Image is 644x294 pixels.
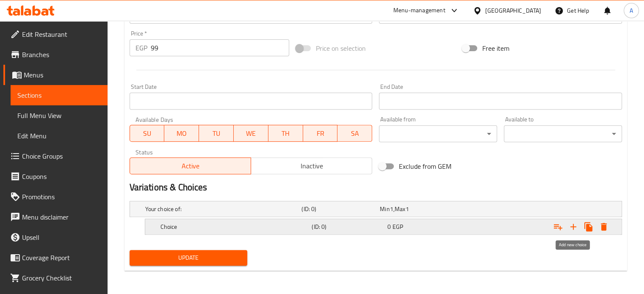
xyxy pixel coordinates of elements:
a: Full Menu View [11,105,108,126]
h5: Choice [160,223,309,231]
div: , [380,205,455,213]
span: Edit Restaurant [22,29,101,39]
a: Menu disclaimer [3,207,108,227]
a: Coverage Report [3,247,108,268]
h2: Variations & Choices [130,181,622,194]
span: Promotions [22,192,101,202]
a: Choice Groups [3,146,108,166]
span: Price on selection [316,43,366,53]
button: SA [337,125,372,142]
span: MO [168,127,196,140]
input: Please enter price [151,39,289,56]
span: Inactive [254,160,369,172]
span: Exclude from GEM [399,161,451,171]
a: Menus [3,65,108,85]
span: A [630,6,633,15]
a: Edit Restaurant [3,24,108,44]
span: SA [341,127,369,140]
a: Grocery Checklist [3,268,108,288]
button: Clone new choice [581,219,596,234]
div: ​ [504,125,622,142]
span: Min [380,203,390,214]
span: Menu disclaimer [22,212,101,222]
span: Menus [24,70,101,80]
span: Sections [17,90,101,100]
a: Upsell [3,227,108,247]
button: SU [130,125,165,142]
button: Inactive [251,157,372,174]
h5: (ID: 0) [301,205,376,213]
h5: Your choice of: [145,205,299,213]
a: Edit Menu [11,126,108,146]
span: Branches [22,49,101,60]
span: Edit Menu [17,131,101,141]
span: FR [307,127,334,140]
a: Branches [3,44,108,65]
button: FR [303,125,338,142]
button: Delete Choice [596,219,611,234]
span: TH [272,127,300,140]
a: Promotions [3,187,108,207]
button: Update [130,250,248,266]
span: Update [136,253,241,263]
span: Max [395,203,405,214]
h5: (ID: 0) [312,223,384,231]
div: [GEOGRAPHIC_DATA] [485,6,541,15]
button: TH [268,125,303,142]
span: Choice Groups [22,151,101,161]
button: TU [199,125,234,142]
a: Sections [11,85,108,105]
div: ​ [379,125,497,142]
span: 1 [390,203,393,214]
span: 1 [405,203,409,214]
span: WE [237,127,265,140]
button: WE [234,125,268,142]
span: Full Menu View [17,110,101,121]
button: Active [130,157,251,174]
button: Add choice group [550,219,566,234]
span: Coverage Report [22,253,101,263]
div: Menu-management [393,5,445,16]
span: TU [202,127,230,140]
span: Grocery Checklist [22,273,101,283]
p: EGP [135,43,147,53]
span: Active [133,160,248,172]
span: EGP [392,221,403,232]
button: MO [164,125,199,142]
a: Coupons [3,166,108,187]
span: Upsell [22,232,101,242]
span: Coupons [22,171,101,181]
div: Expand [145,219,622,234]
span: Free item [482,43,509,53]
span: 0 [387,221,391,232]
span: SU [133,127,161,140]
div: Expand [130,201,622,217]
